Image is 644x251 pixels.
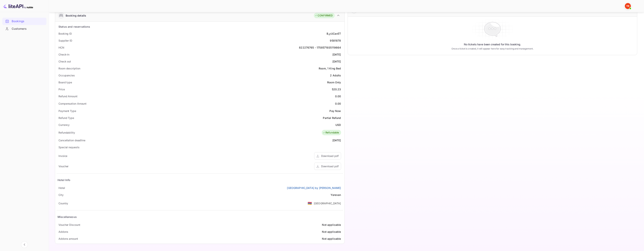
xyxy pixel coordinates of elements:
[58,73,75,77] div: Occupancies
[58,123,70,127] div: Currency
[308,200,312,207] span: United States
[330,73,341,77] div: 2 Adults
[287,186,341,190] a: [GEOGRAPHIC_DATA] by [PERSON_NAME]
[315,14,333,17] div: CONFIRMED
[58,131,75,135] div: Refundability
[335,94,341,98] div: 0.00
[58,215,77,219] div: Miscellaneous
[58,201,68,205] div: Country
[319,66,341,70] div: Room, 1 King Bed
[332,52,341,56] div: [DATE]
[21,241,28,248] button: Collapse navigation
[58,237,78,241] div: Addons amount
[332,87,341,91] div: 520.23
[58,193,64,197] div: City
[58,116,74,120] div: Refund Type
[625,3,631,9] img: Yandex Support
[58,87,65,91] div: Price
[330,39,341,43] div: 9581878
[321,154,339,158] div: Download pdf
[58,223,80,227] div: Voucher Discount
[66,14,86,17] div: Booking details
[2,25,46,32] a: Customers
[58,109,76,113] div: Payment Type
[58,145,79,149] div: Special requests
[323,116,341,120] div: Partial Refund
[331,193,341,197] div: Yerevan
[58,39,72,43] div: Supplier ID
[58,80,72,84] div: Board type
[3,3,33,9] img: LiteAPI logo
[314,201,341,205] div: [GEOGRAPHIC_DATA]
[335,123,341,127] div: USD
[323,131,339,135] div: Refundable
[58,178,71,182] div: Hotel Info
[58,52,69,56] div: Check-in
[58,66,80,70] div: Room description
[58,59,71,63] div: Check out
[58,138,85,142] div: Cancellation deadline
[58,94,77,98] div: Refund Amount
[58,230,68,234] div: Addons
[58,25,90,29] div: Status and reservations
[12,19,45,24] div: Bookings
[414,47,571,50] p: Once a ticket is created, it will appear here for easy tracking and management.
[332,59,341,63] div: [DATE]
[321,164,339,168] div: Download pdf
[58,102,86,106] div: Compensation Amount
[322,223,341,227] div: Not applicable
[58,164,68,168] div: Voucher
[299,46,341,49] div: 822276765 - 1758571935119664
[332,138,341,142] div: [DATE]
[327,32,341,36] div: B_yUCavET
[335,102,341,106] div: 0.00
[322,230,341,234] div: Not applicable
[464,43,521,46] p: No tickets have been created for this booking.
[2,18,46,25] a: Bookings
[12,27,45,31] div: Customers
[58,32,72,36] div: Booking ID
[329,109,341,113] div: Pay Now
[58,186,65,190] div: Hotel
[58,46,64,49] div: HCN
[322,237,341,241] div: Not applicable
[2,18,46,25] div: Bookings
[327,80,341,84] div: Room Only
[58,154,67,158] div: Invoice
